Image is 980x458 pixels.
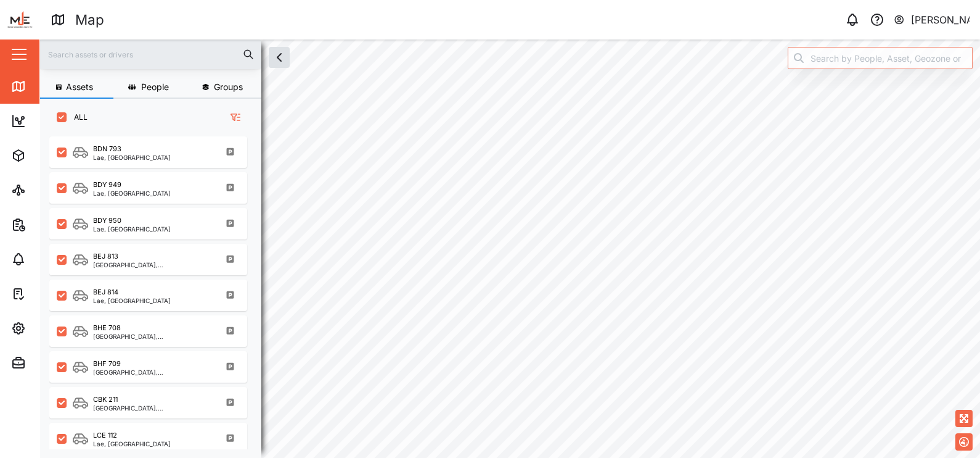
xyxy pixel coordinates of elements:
div: Map [32,80,60,93]
span: People [141,83,169,91]
div: [GEOGRAPHIC_DATA], [GEOGRAPHIC_DATA] [93,369,211,375]
div: Lae, [GEOGRAPHIC_DATA] [93,190,171,196]
label: ALL [67,112,88,122]
button: [PERSON_NAME] [893,11,970,28]
div: [GEOGRAPHIC_DATA], [GEOGRAPHIC_DATA] [93,262,211,268]
span: Groups [214,83,243,91]
div: Lae, [GEOGRAPHIC_DATA] [93,226,171,232]
span: Assets [66,83,93,91]
div: Sites [32,183,62,197]
div: [PERSON_NAME] [911,12,970,28]
div: BDN 793 [93,144,121,154]
div: Admin [32,356,68,370]
div: Settings [32,322,76,335]
div: Lae, [GEOGRAPHIC_DATA] [93,154,171,160]
div: Map [75,9,104,31]
div: Lae, [GEOGRAPHIC_DATA] [93,441,171,447]
div: BEJ 813 [93,251,118,262]
div: grid [49,132,261,449]
div: LCE 112 [93,430,117,441]
div: Reports [32,218,74,231]
div: Tasks [32,287,66,301]
input: Search assets or drivers [47,45,254,64]
div: BDY 949 [93,180,121,190]
div: Alarms [32,252,70,266]
div: Lae, [GEOGRAPHIC_DATA] [93,298,171,304]
div: [GEOGRAPHIC_DATA], [GEOGRAPHIC_DATA] [93,405,211,411]
div: BEJ 814 [93,287,118,298]
div: CBK 211 [93,394,118,405]
div: [GEOGRAPHIC_DATA], [GEOGRAPHIC_DATA] [93,333,211,339]
div: Assets [32,149,70,162]
div: Dashboard [32,114,88,128]
div: BHE 708 [93,323,121,333]
input: Search by People, Asset, Geozone or Place [788,47,973,69]
div: BHF 709 [93,359,121,369]
img: Main Logo [6,6,33,33]
div: BDY 950 [93,215,121,226]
